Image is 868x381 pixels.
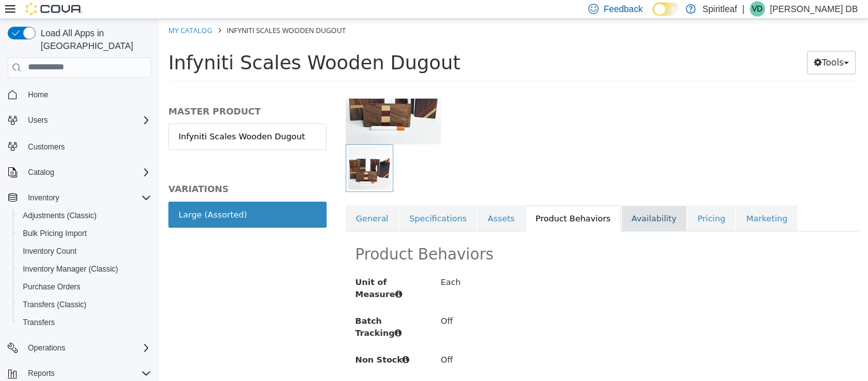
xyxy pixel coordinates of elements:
[23,211,97,221] span: Adjustments (Classic)
[18,297,92,312] a: Transfers (Classic)
[18,244,151,259] span: Inventory Count
[648,32,697,55] button: Tools
[10,32,301,55] span: Infyniti Scales Wooden Dugout
[752,1,763,17] span: VD
[23,300,86,310] span: Transfers (Classic)
[273,253,529,275] div: Each
[23,366,60,381] button: Reports
[23,264,118,274] span: Inventory Manager (Classic)
[653,16,653,17] span: Dark Mode
[23,165,151,180] span: Catalog
[10,6,53,16] a: My Catalog
[10,164,168,176] h5: VARIATIONS
[28,142,65,152] span: Customers
[28,167,54,177] span: Catalog
[577,186,639,213] a: Marketing
[240,186,318,213] a: Specifications
[23,139,70,155] a: Customers
[187,291,273,321] label: Batch Tracking
[18,297,151,312] span: Transfers (Classic)
[13,225,156,242] button: Bulk Pricing Import
[18,261,123,277] a: Inventory Manager (Classic)
[23,340,71,356] button: Operations
[23,366,151,381] span: Reports
[23,87,151,102] span: Home
[23,317,55,328] span: Transfers
[18,315,151,330] span: Transfers
[28,90,48,100] span: Home
[529,186,577,213] a: Pricing
[23,87,53,102] a: Home
[18,208,102,223] a: Adjustments (Classic)
[20,190,88,202] div: Large (Assorted)
[18,279,151,294] span: Purchase Orders
[273,291,529,314] div: Off
[273,330,529,352] div: Off
[23,228,87,239] span: Bulk Pricing Import
[28,193,59,203] span: Inventory
[28,115,48,125] span: Users
[3,339,156,357] button: Operations
[23,340,151,356] span: Operations
[318,186,365,213] a: Assets
[187,330,273,347] label: Non Stock
[23,113,53,128] button: Users
[3,111,156,129] button: Users
[750,1,765,17] div: Valerie DB
[3,163,156,181] button: Catalog
[10,104,168,131] a: Infyniti Scales Wooden Dugout
[23,138,151,154] span: Customers
[18,279,86,294] a: Purchase Orders
[13,242,156,260] button: Inventory Count
[187,186,240,213] a: General
[13,207,156,225] button: Adjustments (Classic)
[18,261,151,277] span: Inventory Manager (Classic)
[18,226,92,241] a: Bulk Pricing Import
[13,260,156,278] button: Inventory Manager (Classic)
[770,1,858,17] p: [PERSON_NAME] DB
[28,368,55,378] span: Reports
[28,343,65,353] span: Operations
[3,189,156,207] button: Inventory
[13,314,156,331] button: Transfers
[742,1,745,17] p: |
[13,296,156,314] button: Transfers (Classic)
[3,137,156,155] button: Customers
[18,315,60,330] a: Transfers
[23,113,151,128] span: Users
[367,186,462,213] a: Product Behaviors
[68,6,187,16] span: Infyniti Scales Wooden Dugout
[187,253,273,282] label: Unit of Measure
[23,190,151,205] span: Inventory
[23,246,77,256] span: Inventory Count
[18,244,82,259] a: Inventory Count
[13,278,156,296] button: Purchase Orders
[653,3,679,16] input: Dark Mode
[23,190,64,205] button: Inventory
[23,282,81,292] span: Purchase Orders
[25,3,83,15] img: Cova
[196,226,519,246] h2: Product Behaviors
[36,27,151,52] span: Load All Apps in [GEOGRAPHIC_DATA]
[18,208,151,223] span: Adjustments (Classic)
[604,3,642,15] span: Feedback
[3,85,156,104] button: Home
[702,1,736,17] p: Spiritleaf
[23,165,59,180] button: Catalog
[18,226,151,241] span: Bulk Pricing Import
[10,87,168,98] h5: MASTER PRODUCT
[463,186,528,213] a: Availability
